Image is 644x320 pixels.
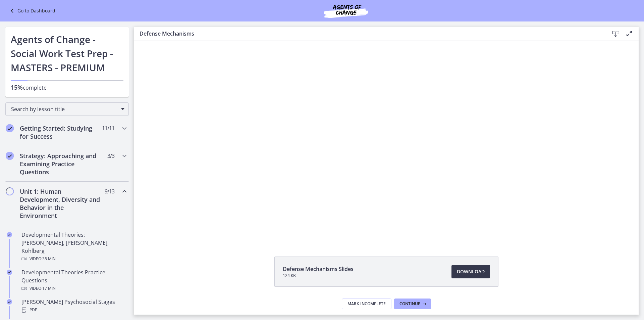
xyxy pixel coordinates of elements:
h2: Strategy: Approaching and Examining Practice Questions [20,152,102,176]
h2: Unit 1: Human Development, Diversity and Behavior in the Environment [20,187,102,220]
h1: Agents of Change - Social Work Test Prep - MASTERS - PREMIUM [11,32,123,75]
span: Mark Incomplete [347,301,386,307]
a: Go to Dashboard [8,7,55,15]
iframe: Video Lesson [134,41,639,241]
h3: Defense Mechanisms [140,30,598,38]
p: complete [11,83,123,92]
a: Download [451,265,490,278]
span: · 35 min [41,255,56,263]
span: · 17 min [41,284,56,292]
button: Continue [394,299,431,309]
div: Video [21,255,126,263]
div: Developmental Theories Practice Questions [21,268,126,292]
i: Completed [6,124,14,132]
span: 124 KB [283,273,354,278]
button: Mark Incomplete [342,299,391,309]
i: Completed [6,152,14,160]
div: PDF [21,306,126,314]
span: 11 / 11 [102,124,114,132]
span: Defense Mechanisms Slides [283,265,354,273]
div: Video [21,284,126,292]
span: 15% [11,83,23,91]
span: 9 / 13 [105,187,114,195]
span: Search by lesson title [11,105,118,113]
i: Completed [7,232,12,237]
h2: Getting Started: Studying for Success [20,124,102,140]
div: Search by lesson title [5,102,129,116]
div: Developmental Theories: [PERSON_NAME], [PERSON_NAME], Kohlberg [21,231,126,263]
span: 3 / 3 [107,152,114,160]
i: Completed [7,299,12,305]
span: Continue [399,301,420,307]
span: Download [457,268,485,276]
div: [PERSON_NAME] Psychosocial Stages [21,298,126,314]
img: Agents of Change Social Work Test Prep [306,3,386,19]
i: Completed [7,270,12,275]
